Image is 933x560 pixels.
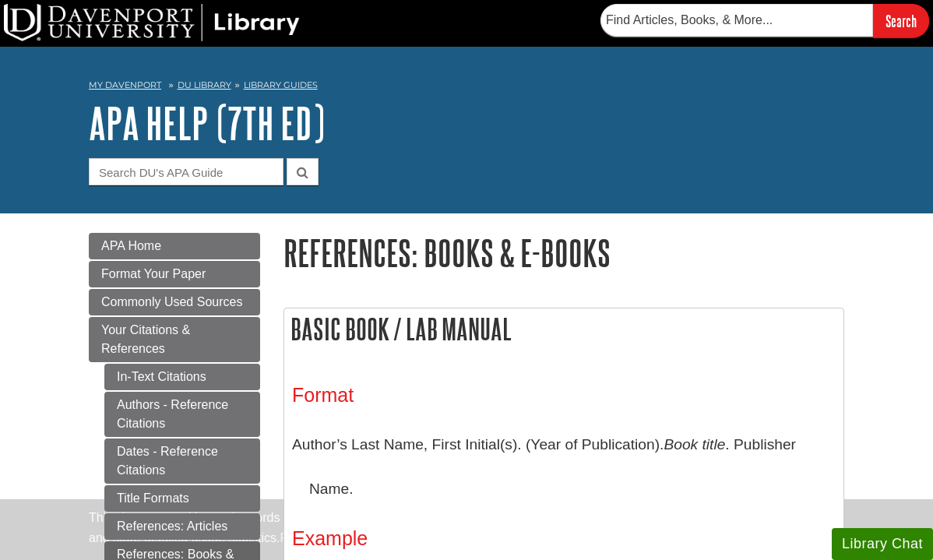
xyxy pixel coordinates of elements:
[89,289,260,315] a: Commonly Used Sources
[89,233,260,259] a: APA Home
[664,436,725,453] i: Book title
[104,438,260,484] a: Dates - Reference Citations
[4,4,300,41] img: DU Library
[104,485,260,512] a: Title Formats
[89,317,260,362] a: Your Citations & References
[101,295,242,308] span: Commonly Used Sources
[89,75,844,100] nav: breadcrumb
[104,392,260,437] a: Authors - Reference Citations
[104,364,260,390] a: In-Text Citations
[244,79,318,90] a: Library Guides
[89,99,325,147] a: APA Help (7th Ed)
[101,239,161,252] span: APA Home
[89,158,283,185] input: Search DU's APA Guide
[104,513,260,540] a: References: Articles
[873,4,929,37] input: Search
[600,4,929,37] form: Searches DU Library's articles, books, and more
[89,261,260,287] a: Format Your Paper
[178,79,231,90] a: DU Library
[292,384,836,407] h3: Format
[832,528,933,560] button: Library Chat
[600,4,873,37] input: Find Articles, Books, & More...
[101,267,206,280] span: Format Your Paper
[284,308,843,350] h2: Basic Book / Lab Manual
[89,79,161,92] a: My Davenport
[101,323,190,355] span: Your Citations & References
[292,527,836,550] h3: Example
[283,233,844,273] h1: References: Books & E-books
[292,422,836,512] p: Author’s Last Name, First Initial(s). (Year of Publication). . Publisher Name.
